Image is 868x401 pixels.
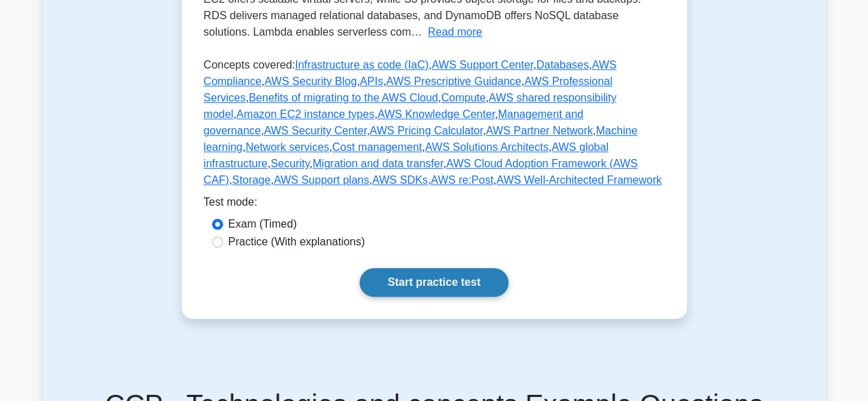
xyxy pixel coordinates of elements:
[425,141,548,153] a: AWS Solutions Architects
[372,174,427,186] a: AWS SDKs
[427,24,482,40] button: Read more
[332,141,422,153] a: Cost management
[386,75,521,87] a: AWS Prescriptive Guidance
[270,158,309,169] a: Security
[432,59,533,71] a: AWS Support Center
[264,125,367,136] a: AWS Security Center
[204,194,665,216] div: Test mode:
[486,125,593,136] a: AWS Partner Network
[228,216,297,232] label: Exam (Timed)
[360,268,508,297] a: Start practice test
[274,174,369,186] a: AWS Support plans
[204,57,665,194] p: Concepts covered: , , , , , , , , , , , , , , , , , , , , , , , , , , , , ,
[228,234,365,250] label: Practice (With explanations)
[312,158,443,169] a: Migration and data transfer
[441,92,486,104] a: Compute
[295,59,429,71] a: Infrastructure as code (IaC)
[370,125,483,136] a: AWS Pricing Calculator
[377,108,495,120] a: AWS Knowledge Center
[264,75,357,87] a: AWS Security Blog
[360,75,383,87] a: APIs
[248,92,438,104] a: Benefits of migrating to the AWS Cloud
[246,141,329,153] a: Network services
[536,59,589,71] a: Databases
[237,108,375,120] a: Amazon EC2 instance types
[431,174,493,186] a: AWS re:Post
[232,174,270,186] a: Storage
[496,174,661,186] a: AWS Well-Architected Framework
